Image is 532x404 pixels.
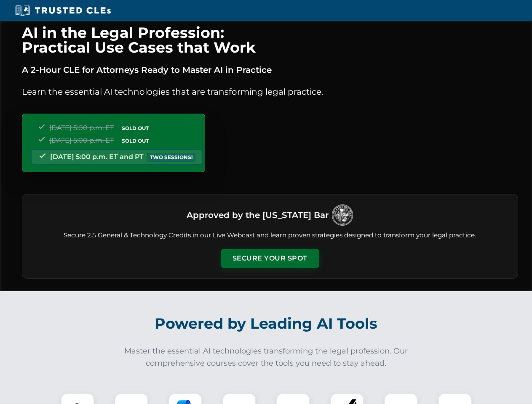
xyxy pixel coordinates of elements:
span: [DATE] 5:00 p.m. ET [49,136,114,144]
p: A 2-Hour CLE for Attorneys Ready to Master AI in Practice [22,63,518,77]
span: SOLD OUT [119,124,152,133]
img: Logo [332,205,353,226]
img: Trusted CLEs [13,4,113,17]
span: [DATE] 5:00 p.m. ET [49,124,114,132]
p: Secure 2.5 General & Technology Credits in our Live Webcast and learn proven strategies designed ... [32,231,508,240]
h2: Powered by Leading AI Tools [33,309,500,338]
h3: Approved by the [US_STATE] Bar [187,207,329,223]
p: Learn the essential AI technologies that are transforming legal practice. [22,85,518,98]
button: Secure Your Spot [221,249,319,268]
span: SOLD OUT [119,136,152,145]
p: Master the essential AI technologies transforming the legal profession. Our comprehensive courses... [119,345,414,369]
h1: AI in the Legal Profession: Practical Use Cases that Work [22,25,518,55]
